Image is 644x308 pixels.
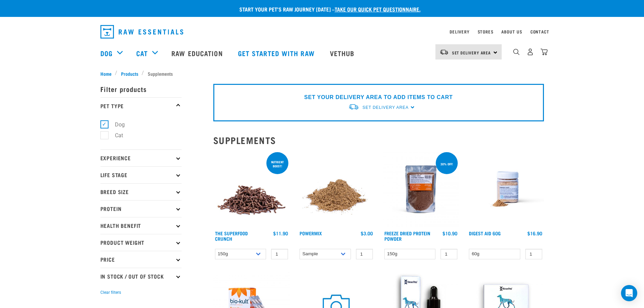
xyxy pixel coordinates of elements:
[621,285,637,301] div: Open Intercom Messenger
[335,7,421,10] a: take our quick pet questionnaire.
[121,70,138,77] span: Products
[100,48,113,58] a: Dog
[300,232,322,234] a: Powermix
[100,183,182,200] p: Breed Size
[298,151,375,228] img: Pile Of PowerMix For Pets
[323,40,363,67] a: Vethub
[450,30,469,33] a: Delivery
[443,231,457,236] div: $10.90
[440,249,457,259] input: 1
[478,30,494,33] a: Stores
[100,149,182,166] p: Experience
[437,159,456,169] div: 30% off!
[104,120,127,129] label: Dog
[452,51,491,54] span: Set Delivery Area
[361,231,373,236] div: $3.00
[136,48,148,58] a: Cat
[100,70,115,77] a: Home
[100,234,182,251] p: Product Weight
[100,289,121,295] button: Clear filters
[467,151,544,228] img: Raw Essentials Digest Aid Pet Supplement
[273,231,288,236] div: $11.90
[541,48,548,55] img: home-icon@2x.png
[100,251,182,268] p: Price
[100,166,182,183] p: Life Stage
[383,151,459,228] img: FD Protein Powder
[513,49,520,55] img: home-icon-1@2x.png
[527,48,534,55] img: user.png
[100,97,182,114] p: Pet Type
[117,70,142,77] a: Products
[104,131,126,140] label: Cat
[501,30,522,33] a: About Us
[213,151,290,228] img: 1311 Superfood Crunch 01
[530,30,549,33] a: Contact
[165,40,231,67] a: Raw Education
[231,40,323,67] a: Get started with Raw
[215,232,248,240] a: The Superfood Crunch
[100,80,182,97] p: Filter products
[100,268,182,285] p: In Stock / Out Of Stock
[100,25,183,39] img: Raw Essentials Logo
[95,22,549,41] nav: dropdown navigation
[439,49,449,55] img: van-moving.png
[100,70,544,77] nav: breadcrumbs
[271,249,288,259] input: 1
[266,157,288,171] div: nutrient boost!
[213,135,544,145] h2: Supplements
[348,103,359,111] img: van-moving.png
[469,232,501,234] a: Digest Aid 60g
[100,70,112,77] span: Home
[384,232,430,240] a: Freeze Dried Protein Powder
[356,249,373,259] input: 1
[362,105,408,110] span: Set Delivery Area
[100,217,182,234] p: Health Benefit
[527,231,542,236] div: $16.90
[304,93,453,101] p: SET YOUR DELIVERY AREA TO ADD ITEMS TO CART
[525,249,542,259] input: 1
[100,200,182,217] p: Protein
